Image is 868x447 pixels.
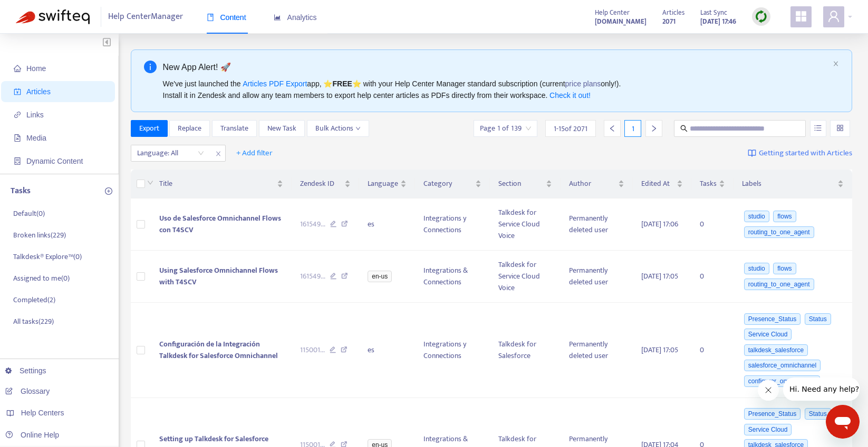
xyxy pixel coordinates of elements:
[159,212,281,236] span: Uso de Salesforce Omnichannel Flows con T4SCV
[744,263,769,274] span: studio
[549,91,591,100] a: Check it out!
[13,208,45,219] p: Default ( 0 )
[13,251,82,262] p: Talkdesk® Explore™ ( 0 )
[144,61,157,73] span: info-circle
[26,157,83,165] span: Dynamic Content
[14,111,21,118] span: link
[810,120,826,137] button: unordered-list
[220,123,248,134] span: Translate
[139,123,159,134] span: Export
[159,264,278,288] span: Using Salesforce Omnichannel Flows with T4SCV
[359,303,415,398] td: es
[368,271,392,282] span: en-us
[105,187,112,195] span: plus-circle
[163,61,829,74] div: New App Alert! 🚀
[14,157,21,165] span: container
[359,198,415,251] td: es
[814,124,822,132] span: unordered-list
[595,7,630,18] span: Help Center
[744,279,814,290] span: routing_to_one_agent
[773,263,796,274] span: flows
[827,10,840,23] span: user
[744,226,814,238] span: routing_to_one_agent
[178,123,201,134] span: Replace
[259,120,305,137] button: New Task
[680,125,688,132] span: search
[415,170,489,198] th: Category
[5,387,50,395] a: Glossary
[490,251,561,303] td: Talkdesk for Service Cloud Voice
[243,80,307,88] a: Articles PDF Export
[734,170,852,198] th: Labels
[368,178,398,190] span: Language
[490,303,561,398] td: Talkdesk for Salesforce
[744,211,769,222] span: studio
[5,431,59,439] a: Online Help
[212,120,257,137] button: Translate
[744,408,801,420] span: Presence_Status
[163,78,829,101] div: We've just launched the app, ⭐ ⭐️ with your Help Center Manager standard subscription (current on...
[292,170,360,198] th: Zendesk ID
[748,149,756,157] img: image-link
[26,64,46,73] span: Home
[423,178,472,190] span: Category
[26,134,46,142] span: Media
[609,125,616,132] span: left
[561,170,633,198] th: Author
[805,313,831,325] span: Status
[151,170,292,198] th: Title
[159,178,275,190] span: Title
[169,120,210,137] button: Replace
[633,170,691,198] th: Edited At
[359,170,415,198] th: Language
[554,123,587,134] span: 1 - 15 of 2071
[14,134,21,142] span: file-image
[744,344,808,356] span: talkdesk_salesforce
[498,178,544,190] span: Section
[561,198,633,251] td: Permanently deleted user
[700,16,736,27] strong: [DATE] 17:46
[641,270,678,282] span: [DATE] 17:05
[826,405,860,439] iframe: Button to launch messaging window
[26,111,44,119] span: Links
[236,147,273,160] span: + Add filter
[13,316,54,327] p: All tasks ( 229 )
[744,329,792,340] span: Service Cloud
[700,7,727,18] span: Last Sync
[26,87,51,96] span: Articles
[833,61,839,67] button: close
[641,178,674,190] span: Edited At
[300,344,325,356] span: 115001 ...
[691,303,734,398] td: 0
[147,180,153,186] span: down
[5,366,46,375] a: Settings
[207,14,214,21] span: book
[691,251,734,303] td: 0
[274,14,281,21] span: area-chart
[773,211,796,222] span: flows
[561,303,633,398] td: Permanently deleted user
[490,170,561,198] th: Section
[700,178,717,190] span: Tasks
[569,178,616,190] span: Author
[833,61,839,67] span: close
[11,185,31,197] p: Tasks
[565,80,601,88] a: price plans
[274,13,317,22] span: Analytics
[21,409,64,417] span: Help Centers
[307,120,369,137] button: Bulk Actionsdown
[744,360,821,371] span: salesforce_omnichannel
[14,88,21,95] span: account-book
[595,15,647,27] a: [DOMAIN_NAME]
[13,294,55,305] p: Completed ( 2 )
[691,198,734,251] td: 0
[300,271,325,282] span: 161549 ...
[267,123,296,134] span: New Task
[744,424,792,435] span: Service Cloud
[748,145,852,162] a: Getting started with Articles
[795,10,807,23] span: appstore
[13,230,66,241] p: Broken links ( 229 )
[108,7,183,27] span: Help Center Manager
[415,251,489,303] td: Integrations & Connections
